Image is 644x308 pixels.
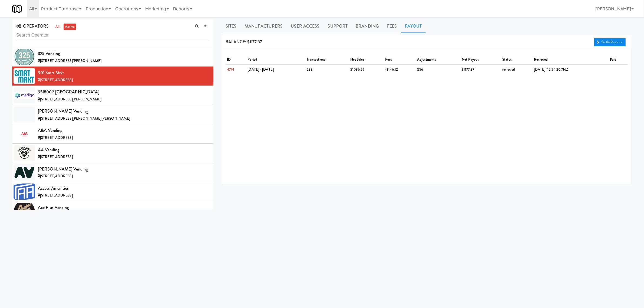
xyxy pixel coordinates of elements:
[38,204,209,212] div: Ace Plus Vending
[416,65,461,74] td: $56
[38,184,209,192] div: Access Amenities
[401,19,426,33] a: Payout
[416,55,461,65] th: adjustments
[609,55,628,65] th: paid
[40,77,73,83] span: [STREET_ADDRESS]
[305,55,349,65] th: transactions
[533,55,609,65] th: reviewed
[54,24,61,30] a: all
[38,126,209,135] div: A&A Vending
[305,65,349,74] td: 233
[12,4,22,14] img: Micromart
[12,67,213,86] li: 901 Smrt Mrkt[STREET_ADDRESS]
[246,65,305,74] td: [DATE] - [DATE]
[12,86,213,105] li: 9518002 [GEOGRAPHIC_DATA][STREET_ADDRESS][PERSON_NAME]
[12,144,213,163] li: AA Vending[STREET_ADDRESS]
[594,38,626,46] a: Settle Payouts
[246,55,305,65] th: period
[226,55,246,65] th: ID
[227,67,234,72] a: 4774
[64,24,76,30] a: active
[222,19,241,33] a: Sites
[460,65,501,74] td: $1177.37
[38,69,209,77] div: 901 Smrt Mrkt
[383,19,401,33] a: Fees
[12,201,213,221] li: Ace Plus Vending[STREET_ADDRESS][PERSON_NAME]
[384,55,416,65] th: fees
[40,135,73,140] span: [STREET_ADDRESS]
[226,39,262,45] span: BALANCE: $1177.37
[12,163,213,182] li: [PERSON_NAME] Vending[STREET_ADDRESS]
[40,193,73,198] span: [STREET_ADDRESS]
[38,107,209,115] div: [PERSON_NAME] Vending
[12,47,213,67] li: 325 Vending[STREET_ADDRESS][PERSON_NAME]
[40,97,101,102] span: [STREET_ADDRESS][PERSON_NAME]
[349,55,384,65] th: net sales
[501,55,533,65] th: status
[501,65,533,74] td: reviewed
[384,65,416,74] td: -$146.12
[12,124,213,143] li: A&A Vending[STREET_ADDRESS]
[352,19,383,33] a: Branding
[12,105,213,124] li: [PERSON_NAME] Vending[STREET_ADDRESS][PERSON_NAME][PERSON_NAME]
[460,55,501,65] th: net payout
[38,146,209,154] div: AA Vending
[533,65,609,74] td: [DATE]T15:24:20.716Z
[38,50,209,58] div: 325 Vending
[240,19,287,33] a: Manufacturers
[16,23,49,29] span: OPERATORS
[40,173,73,179] span: [STREET_ADDRESS]
[324,19,352,33] a: Support
[40,116,130,121] span: [STREET_ADDRESS][PERSON_NAME][PERSON_NAME]
[287,19,323,33] a: User Access
[38,88,209,96] div: 9518002 [GEOGRAPHIC_DATA]
[349,65,384,74] td: $1086.99
[40,58,101,63] span: [STREET_ADDRESS][PERSON_NAME]
[38,165,209,173] div: [PERSON_NAME] Vending
[40,154,73,159] span: [STREET_ADDRESS]
[12,182,213,201] li: Access Amenities[STREET_ADDRESS]
[16,30,209,40] input: Search Operator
